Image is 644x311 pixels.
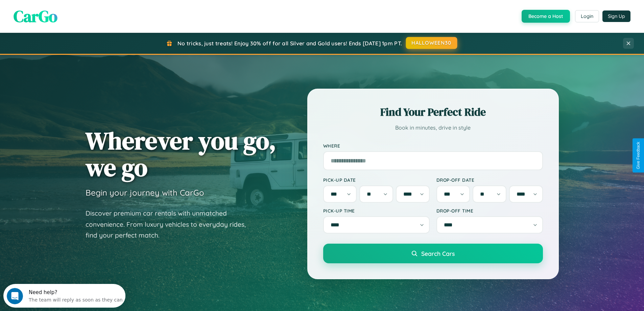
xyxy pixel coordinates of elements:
[25,11,119,18] div: The team will reply as soon as they can
[14,5,57,27] span: CarGo
[3,284,125,308] iframe: Intercom live chat discovery launcher
[323,177,430,183] label: Pick-up Date
[522,10,570,23] button: Become a Host
[323,244,543,263] button: Search Cars
[323,208,430,214] label: Pick-up Time
[406,37,457,49] button: HALLOWEEN30
[86,208,255,241] p: Discover premium car rentals with unmatched convenience. From luxury vehicles to everyday rides, ...
[636,142,641,169] div: Give Feedback
[177,40,402,47] span: No tricks, just treats! Enjoy 30% off for all Silver and Gold users! Ends [DATE] 1pm PT.
[7,288,23,304] iframe: Intercom live chat
[86,127,276,181] h1: Wherever you go, we go
[436,208,543,214] label: Drop-off Time
[86,187,204,198] h3: Begin your journey with CarGo
[323,143,543,149] label: Where
[436,177,543,183] label: Drop-off Date
[323,123,543,133] p: Book in minutes, drive in style
[3,3,126,21] div: Open Intercom Messenger
[323,105,543,119] h2: Find Your Perfect Ride
[575,10,599,22] button: Login
[602,10,630,22] button: Sign Up
[421,250,455,257] span: Search Cars
[25,6,119,11] div: Need help?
